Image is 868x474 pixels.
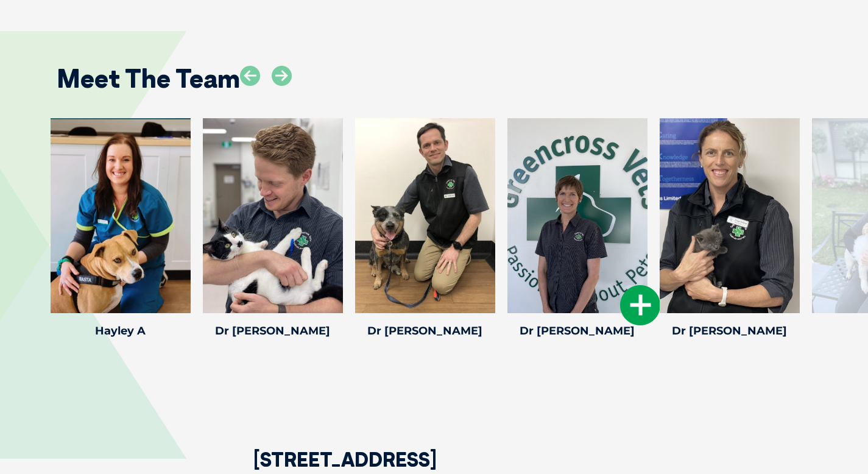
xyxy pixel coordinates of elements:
h4: Dr [PERSON_NAME] [660,325,800,336]
h4: Dr [PERSON_NAME] [203,325,343,336]
h4: Hayley A [51,325,191,336]
h4: Dr [PERSON_NAME] [355,325,495,336]
h4: Dr [PERSON_NAME] [507,325,647,336]
h2: Meet The Team [57,66,240,91]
